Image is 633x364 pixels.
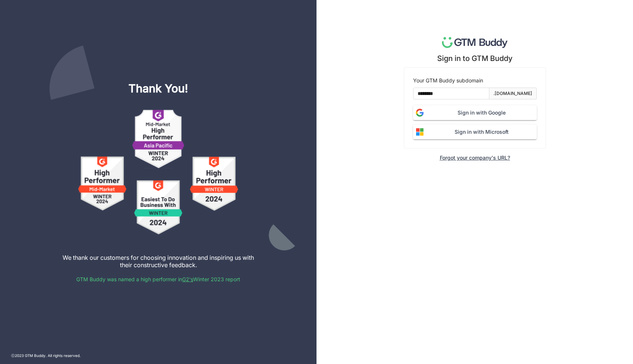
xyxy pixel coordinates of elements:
button: Sign in with Microsoft [413,125,537,139]
button: Sign in with Google [413,105,537,120]
div: .[DOMAIN_NAME] [493,90,532,97]
div: Your GTM Buddy subdomain [413,76,537,85]
span: Sign in with Microsoft [426,128,537,136]
img: microsoft.svg [413,125,426,139]
div: Sign in to GTM Buddy [437,54,513,63]
img: logo [442,37,508,48]
a: G2's [182,276,193,282]
img: google_logo.png [413,106,426,119]
div: Forgot your company's URL? [440,154,510,161]
span: Sign in with Google [426,109,537,117]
